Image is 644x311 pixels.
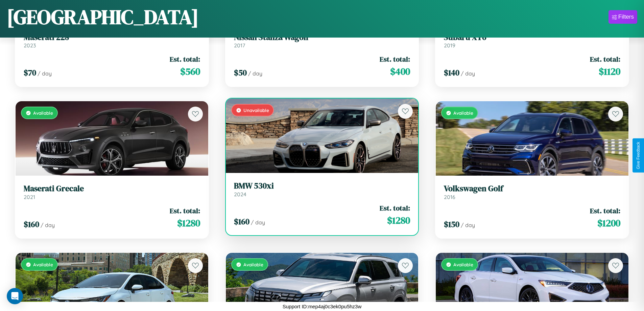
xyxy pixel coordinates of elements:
a: Maserati 2282023 [24,32,200,49]
span: 2024 [234,191,246,198]
span: $ 1200 [597,216,620,230]
h3: Volkswagen Golf [444,184,620,194]
span: 2019 [444,42,455,49]
span: $ 150 [444,219,459,230]
span: 2023 [24,42,36,49]
span: Est. total: [380,54,410,64]
span: Est. total: [590,54,620,64]
a: Subaru XT62019 [444,32,620,49]
span: $ 160 [24,219,39,230]
a: Nissan Stanza Wagon2017 [234,32,410,49]
div: Open Intercom Messenger [7,288,23,304]
span: Est. total: [170,54,200,64]
p: Support ID: mep4aj0c3ek0pu5hz3w [283,302,362,311]
span: $ 560 [180,65,200,78]
span: Available [33,110,53,116]
span: Est. total: [380,203,410,213]
span: Est. total: [590,206,620,216]
span: Available [243,262,263,267]
span: Available [453,110,473,116]
span: / day [41,222,55,228]
span: Est. total: [170,206,200,216]
span: $ 70 [24,67,36,78]
h1: [GEOGRAPHIC_DATA] [7,3,199,31]
a: BMW 530xi2024 [234,181,410,198]
span: / day [461,222,475,228]
span: / day [251,219,265,226]
span: / day [248,70,262,77]
span: 2016 [444,194,455,200]
div: Filters [618,14,634,20]
span: 2017 [234,42,245,49]
a: Volkswagen Golf2016 [444,184,620,200]
span: $ 1120 [599,65,620,78]
span: Available [33,262,53,267]
h3: BMW 530xi [234,181,410,191]
span: $ 140 [444,67,459,78]
span: $ 1280 [177,216,200,230]
span: $ 1280 [387,214,410,227]
span: Unavailable [243,107,269,113]
div: Give Feedback [636,142,641,169]
button: Filters [609,10,637,24]
a: Maserati Grecale2021 [24,184,200,200]
span: Available [453,262,473,267]
span: / day [461,70,475,77]
span: $ 400 [390,65,410,78]
span: / day [38,70,52,77]
span: $ 160 [234,216,249,227]
span: 2021 [24,194,35,200]
h3: Maserati Grecale [24,184,200,194]
span: $ 50 [234,67,247,78]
